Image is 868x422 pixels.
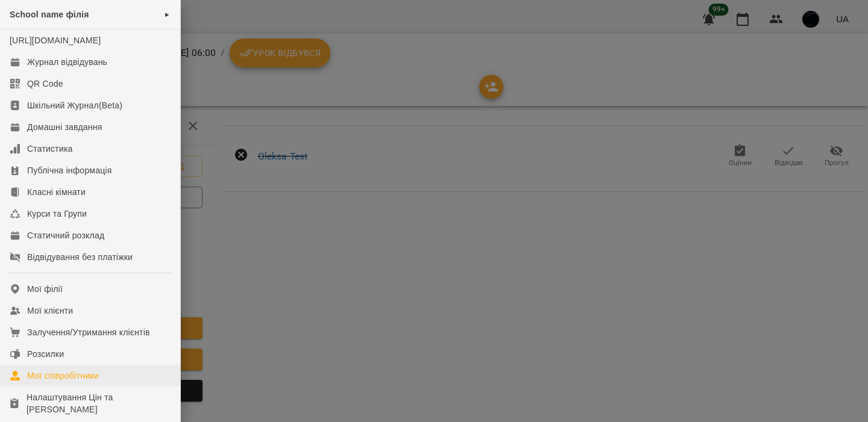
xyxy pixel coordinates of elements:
[27,326,150,338] div: Залучення/Утримання клієнтів
[27,56,107,68] div: Журнал відвідувань
[27,391,171,415] div: Налаштування Цін та [PERSON_NAME]
[27,305,73,317] div: Мої клієнти
[27,229,104,241] div: Статичний розклад
[27,251,133,263] div: Відвідування без платіжки
[27,99,122,111] div: Шкільний Журнал(Beta)
[27,186,86,198] div: Класні кімнати
[10,36,101,45] a: [URL][DOMAIN_NAME]
[164,10,171,19] span: ►
[27,143,73,155] div: Статистика
[27,283,63,295] div: Мої філії
[27,370,99,382] div: Мої співробітники
[27,208,87,220] div: Курси та Групи
[27,164,112,176] div: Публічна інформація
[27,348,64,360] div: Розсилки
[27,121,102,133] div: Домашні завдання
[10,10,89,19] span: School name філія
[27,78,63,90] div: QR Code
